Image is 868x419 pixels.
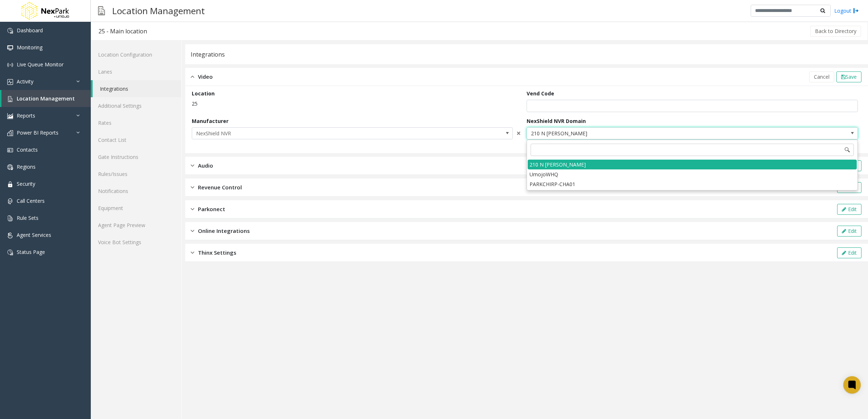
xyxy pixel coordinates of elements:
[91,97,181,114] a: Additional Settings
[198,227,250,235] span: Online Integrations
[7,96,13,102] img: 'icon'
[17,146,38,153] span: Contacts
[528,169,857,179] li: UmojoWHQ
[91,200,181,217] a: Equipment
[7,233,13,238] img: 'icon'
[834,7,859,15] a: Logout
[192,90,215,97] label: Location
[527,128,791,139] span: 210 N [PERSON_NAME]
[7,45,13,51] img: 'icon'
[7,79,13,85] img: 'icon'
[17,95,75,102] span: Location Management
[7,181,13,187] img: 'icon'
[198,73,213,81] span: Video
[91,114,181,131] a: Rates
[17,27,43,34] span: Dashboard
[17,248,45,255] span: Status Page
[17,78,33,85] span: Activity
[7,62,13,68] img: 'icon'
[527,117,586,125] label: NexShield NVR Domain
[17,214,38,221] span: Rule Sets
[17,231,51,238] span: Agent Services
[528,179,857,189] li: PARKCHIRP-CHA01
[191,50,225,59] div: Integrations
[17,197,45,204] span: Call Centers
[845,73,857,80] span: Save
[91,217,181,234] a: Agent Page Preview
[192,128,448,139] span: NexShield NVR
[17,180,35,187] span: Security
[91,234,181,251] a: Voice Bot Settings
[527,90,554,97] label: Vend Code
[191,248,194,257] img: closed
[516,128,521,138] span: ×
[198,183,242,192] span: Revenue Control
[7,113,13,119] img: 'icon'
[837,226,861,237] button: Edit
[91,63,181,80] a: Lanes
[814,73,830,80] span: Cancel
[91,182,181,200] a: Notifications
[91,165,181,182] a: Rules/Issues
[191,183,194,192] img: closed
[836,71,861,82] button: Save
[17,129,58,136] span: Power BI Reports
[192,100,523,107] p: 25
[91,131,181,148] a: Contact List
[1,90,91,107] a: Location Management
[198,248,236,257] span: Thinx Settings
[809,71,834,82] button: Cancel
[17,163,36,170] span: Regions
[853,7,859,15] img: logout
[7,250,13,255] img: 'icon'
[7,215,13,221] img: 'icon'
[98,26,147,36] div: 25 - Main location
[98,2,105,20] img: pageIcon
[810,26,861,37] button: Back to Directory
[17,112,35,119] span: Reports
[7,28,13,34] img: 'icon'
[191,161,194,170] img: closed
[17,61,64,68] span: Live Queue Monitor
[191,205,194,213] img: closed
[837,247,861,258] button: Edit
[91,46,181,63] a: Location Configuration
[7,198,13,204] img: 'icon'
[7,130,13,136] img: 'icon'
[109,2,208,20] h3: Location Management
[192,117,228,125] label: Manufacturer
[198,205,225,213] span: Parkonect
[93,80,181,97] a: Integrations
[198,161,213,170] span: Audio
[191,227,194,235] img: closed
[7,147,13,153] img: 'icon'
[7,164,13,170] img: 'icon'
[191,73,194,81] img: opened
[17,44,42,51] span: Monitoring
[837,204,861,215] button: Edit
[91,148,181,165] a: Gate Instructions
[528,160,857,169] li: 210 N [PERSON_NAME]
